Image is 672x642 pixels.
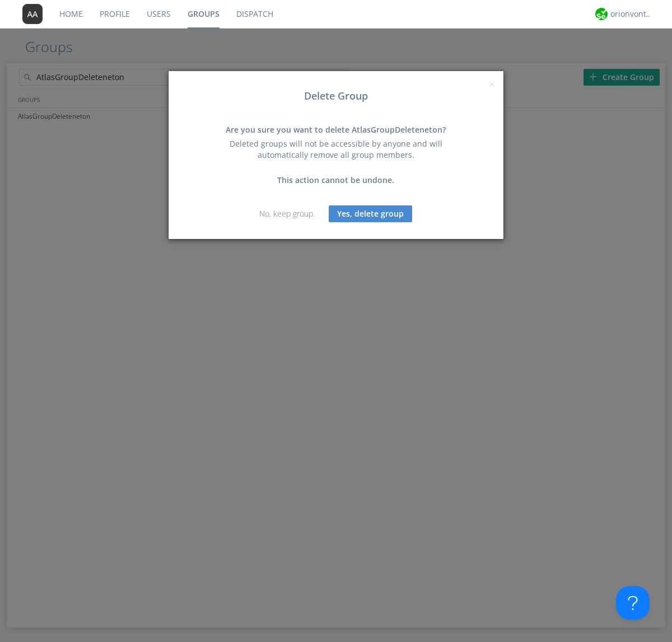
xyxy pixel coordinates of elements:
[216,175,456,186] div: This action cannot be undone.
[216,124,456,135] div: Are you sure you want to delete AtlasGroupDeleteneton?
[22,4,43,24] img: 373638.png
[595,8,608,20] img: 29d36aed6fa347d5a1537e7736e6aa13
[216,138,456,161] div: Deleted groups will not be accessible by anyone and will automatically remove all group members.
[259,208,315,219] a: No, keep group.
[610,8,652,20] div: orionvontas+atlas+automation+org2
[488,76,495,92] span: ×
[177,91,495,102] h3: Delete Group
[329,205,412,222] button: Yes, delete group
